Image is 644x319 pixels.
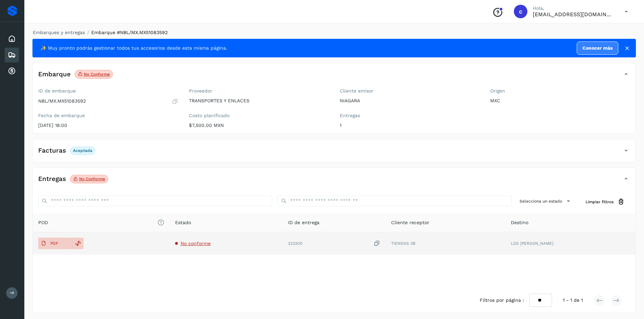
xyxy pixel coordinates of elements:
[38,113,178,118] label: Fecha de embarque
[189,123,329,128] p: $7,500.00 MXN
[340,113,480,118] label: Entregas
[480,297,524,304] span: Filtros por página :
[33,69,636,85] div: EmbarqueNo conforme
[577,42,618,55] a: Conocer más
[175,219,191,226] span: Estado
[580,195,630,208] button: Limpiar filtros
[41,45,227,52] span: ✨ Muy pronto podrás gestionar todos tus accesorios desde esta misma página.
[5,64,19,79] div: Cuentas por cobrar
[490,88,630,94] label: Origen
[5,31,19,46] div: Inicio
[517,195,575,207] button: Selecciona un estado
[490,98,630,104] p: MXC
[91,30,168,35] span: Embarque #NBL/MX.MX51083592
[72,238,84,249] div: Reemplazar POD
[38,98,86,104] p: NBL/MX.MX51083592
[181,241,211,246] span: No conforme
[340,98,480,104] p: NIAGARA
[288,240,380,247] div: 223200
[288,219,319,226] span: ID de entrega
[73,148,92,153] p: Aceptada
[38,238,72,249] button: PDF
[38,88,178,94] label: ID de embarque
[84,72,110,77] p: No conforme
[386,232,505,255] td: TIENDAS 3B
[533,11,614,18] p: cuentas3@enlacesmet.com.mx
[33,173,636,190] div: EntregasNo conforme
[38,175,66,183] h4: Entregas
[32,29,636,36] nav: breadcrumb
[340,123,480,128] p: 1
[50,241,58,246] p: PDF
[79,177,105,181] p: No conforme
[511,219,528,226] span: Destino
[38,219,164,226] span: POD
[5,48,19,62] div: Embarques
[189,88,329,94] label: Proveedor
[189,113,329,118] label: Costo planificado
[391,219,429,226] span: Cliente receptor
[38,147,66,155] h4: Facturas
[340,88,480,94] label: Cliente emisor
[33,30,85,35] a: Embarques y entregas
[38,71,71,78] h4: Embarque
[38,123,178,128] p: [DATE] 18:00
[505,232,636,255] td: LOS [PERSON_NAME]
[33,145,636,162] div: FacturasAceptada
[563,297,583,304] span: 1 - 1 de 1
[533,5,614,11] p: Hola,
[586,199,614,205] span: Limpiar filtros
[189,98,329,104] p: TRANSPORTES Y ENLACES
